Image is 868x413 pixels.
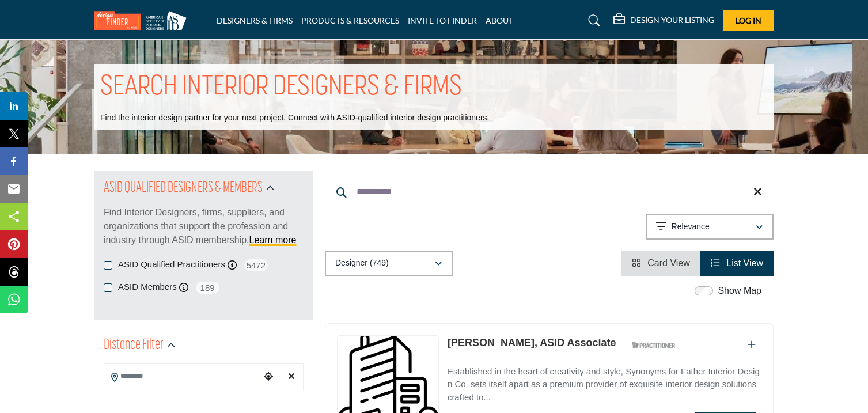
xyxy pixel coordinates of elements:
h2: Distance Filter [104,335,164,356]
input: Search Location [104,365,260,388]
span: Card View [647,258,690,268]
p: Find Interior Designers, firms, suppliers, and organizations that support the profession and indu... [104,206,304,247]
img: Site Logo [94,11,192,30]
div: Choose your current location [260,365,277,389]
a: View List [711,258,763,268]
input: Search Keyword [325,178,774,206]
h5: DESIGN YOUR LISTING [630,15,714,25]
li: Card View [621,251,700,276]
a: Add To List [748,340,756,350]
a: ABOUT [486,16,513,25]
h1: SEARCH INTERIOR DESIGNERS & FIRMS [100,70,462,105]
span: 189 [195,281,221,295]
p: Established in the heart of creativity and style, Synonyms for Father Interior Design Co. sets it... [448,365,761,404]
label: Show Map [718,284,761,298]
a: PRODUCTS & RESOURCES [301,16,399,25]
input: ASID Qualified Practitioners checkbox [104,261,112,270]
img: ASID Qualified Practitioners Badge Icon [627,338,679,353]
span: Log In [736,16,761,25]
div: Clear search location [283,365,300,389]
button: Relevance [646,214,774,240]
a: Learn more [249,235,297,245]
a: Search [577,12,608,30]
p: Relevance [672,221,710,233]
p: Nancy Fath, ASID Associate [448,335,616,351]
a: INVITE TO FINDER [408,16,477,25]
button: Log In [723,10,774,31]
a: DESIGNERS & FIRMS [217,16,293,25]
a: View Card [632,258,690,268]
label: ASID Members [118,281,177,294]
a: [PERSON_NAME], ASID Associate [448,337,616,348]
p: Find the interior design partner for your next project. Connect with ASID-qualified interior desi... [100,112,489,124]
li: List View [700,251,774,276]
input: ASID Members checkbox [104,283,112,292]
p: Designer (749) [335,257,389,269]
span: 5472 [243,258,269,272]
button: Designer (749) [325,251,453,276]
span: List View [726,258,763,268]
a: Established in the heart of creativity and style, Synonyms for Father Interior Design Co. sets it... [448,358,761,404]
label: ASID Qualified Practitioners [118,258,225,271]
div: DESIGN YOUR LISTING [613,14,714,28]
h2: ASID QUALIFIED DESIGNERS & MEMBERS [104,178,263,199]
